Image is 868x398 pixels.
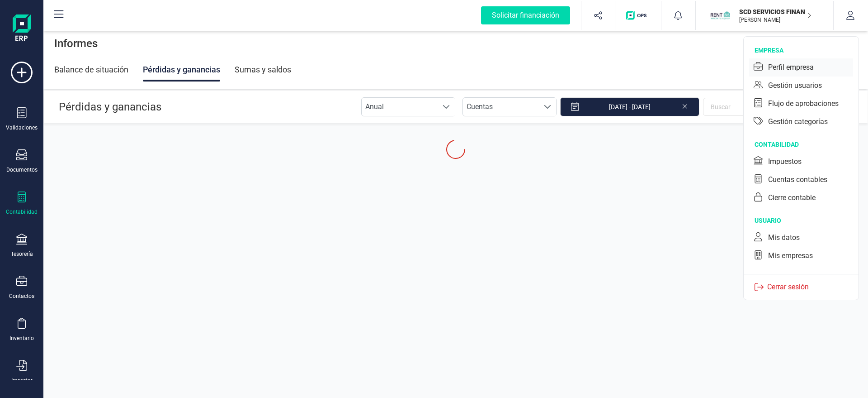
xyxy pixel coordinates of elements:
[6,124,38,131] div: Validaciones
[768,192,816,203] div: Cierre contable
[11,377,33,384] div: Importar
[13,14,31,43] img: Logo Finanedi
[710,5,730,25] img: SC
[11,250,33,258] div: Tesorería
[6,208,38,216] div: Contabilidad
[235,58,291,82] div: Sumas y saldos
[768,174,827,185] div: Cuentas contables
[9,293,34,300] div: Contactos
[707,1,822,30] button: SCSCD SERVICIOS FINANCIEROS SL[PERSON_NAME]
[768,116,828,127] div: Gestión categorías
[463,98,539,116] span: Cuentas
[621,1,656,30] button: Logo de OPS
[9,335,34,342] div: Inventario
[755,46,859,55] div: empresa
[470,1,581,30] button: Solicitar financiación
[768,156,802,167] div: Impuestos
[143,58,220,82] div: Pérdidas y ganancias
[703,98,833,116] input: Buscar
[768,62,814,73] div: Perfil empresa
[768,80,822,91] div: Gestión usuarios
[768,232,800,243] div: Mis datos
[6,166,38,173] div: Documentos
[764,282,812,293] p: Cerrar sesión
[755,216,859,225] div: usuario
[54,58,128,82] div: Balance de situación
[362,98,438,116] span: Anual
[755,140,859,149] div: contabilidad
[739,7,811,16] p: SCD SERVICIOS FINANCIEROS SL
[43,29,868,58] div: Informes
[59,101,161,113] span: Pérdidas y ganancias
[768,250,813,261] div: Mis empresas
[481,6,570,24] div: Solicitar financiación
[626,11,650,20] img: Logo de OPS
[768,98,839,109] div: Flujo de aprobaciones
[739,16,811,24] p: [PERSON_NAME]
